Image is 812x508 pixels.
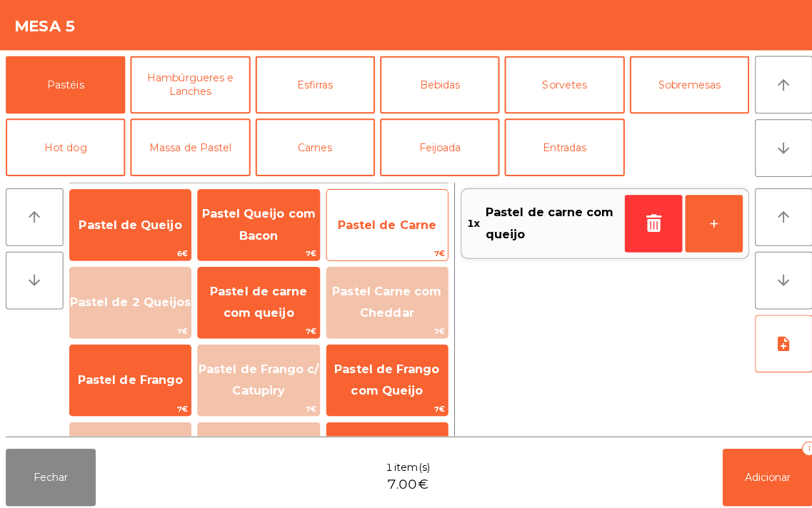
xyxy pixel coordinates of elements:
button: Carnes [254,118,372,175]
i: arrow_upward [26,207,43,224]
button: arrow_upward [749,187,806,244]
button: Entradas [501,118,619,175]
button: Esfirras [254,56,372,113]
span: Pastel Queijo com Bacon [200,205,313,240]
button: Feijoada [377,118,496,175]
span: 6€ [69,245,189,258]
span: 7€ [69,322,189,335]
button: arrow_downward [749,118,806,176]
span: 7€ [324,399,444,412]
span: item(s) [391,457,426,472]
span: Pastel de Frango c/ Catupiry [197,360,316,395]
i: arrow_downward [26,270,43,287]
span: 7€ [69,399,189,412]
span: Pastel de Carne [335,216,433,230]
i: arrow_downward [769,270,786,287]
button: Bebidas [377,56,496,113]
h4: Mesa 5 [14,16,75,37]
span: Pastel de Queijo [79,216,181,230]
span: 1 [383,457,390,472]
button: Massa de Pastel [129,118,248,175]
div: 1 [796,438,810,452]
span: 7€ [324,245,444,258]
span: Adicionar [739,467,785,480]
span: 7€ [196,322,316,335]
button: arrow_downward [749,250,806,307]
button: Hot dog [6,118,124,175]
button: arrow_upward [749,56,806,113]
i: arrow_downward [769,138,786,156]
button: Pastéis [6,56,124,113]
i: note_add [769,332,786,350]
span: 7€ [324,322,444,335]
span: 7€ [196,245,316,258]
button: Hambúrgueres e Lanches [129,56,248,113]
button: Sobremesas [625,56,743,113]
button: + [680,193,737,250]
span: Pastel de carne com queijo [482,200,614,244]
button: Sorvetes [501,56,619,113]
span: Pastel de Frango com Queijo [332,360,436,395]
i: arrow_upward [769,207,786,224]
span: Pastel Carne com Cheddar [330,283,438,317]
button: Adicionar1 [717,445,806,502]
button: Fechar [6,445,95,502]
span: 7.00€ [384,472,425,491]
button: arrow_upward [6,187,63,244]
span: 1x [463,200,476,244]
button: arrow_downward [6,250,63,307]
span: Pastel de carne com queijo [209,283,305,317]
span: 7€ [196,399,316,412]
span: Pastel de Frango [77,370,181,384]
button: note_add [749,313,806,370]
i: arrow_upward [769,76,786,93]
span: Pastel de 2 Queijos [69,293,189,307]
